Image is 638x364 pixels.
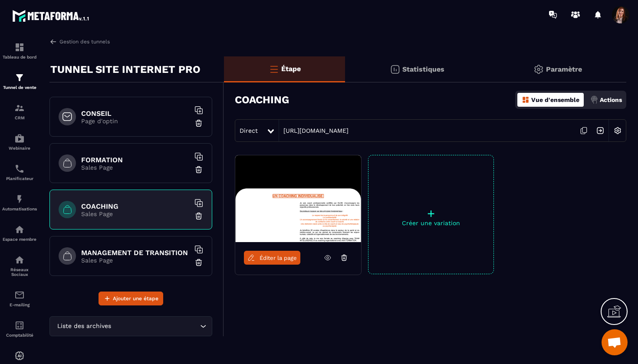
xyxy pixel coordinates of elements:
img: automations [14,133,25,144]
span: Direct [240,127,258,134]
p: Vue d'ensemble [531,96,579,103]
p: Espace membre [2,237,37,242]
p: + [368,207,493,220]
a: accountantaccountantComptabilité [2,314,37,344]
a: Ouvrir le chat [602,329,628,355]
img: social-network [14,255,25,265]
a: [URL][DOMAIN_NAME] [279,127,349,134]
p: Réseaux Sociaux [2,267,37,277]
p: Tunnel de vente [2,85,37,90]
span: Ajouter une étape [113,294,158,303]
input: Search for option [113,321,198,331]
img: formation [14,103,25,113]
img: accountant [14,320,25,331]
img: bars-o.4a397970.svg [269,64,279,74]
p: Sales Page [81,257,190,264]
h6: FORMATION [81,156,190,164]
a: formationformationTableau de bord [2,36,37,66]
p: Page d'optin [81,118,190,125]
h6: CONSEIL [81,109,190,118]
div: Search for option [49,316,212,336]
a: Gestion des tunnels [49,38,110,46]
a: schedulerschedulerPlanificateur [2,157,37,187]
h6: COACHING [81,202,190,210]
img: trash [194,119,203,128]
p: Sales Page [81,164,190,171]
p: Actions [600,96,622,103]
p: Planificateur [2,176,37,181]
p: Sales Page [81,210,190,217]
img: automations [14,351,25,361]
p: Tableau de bord [2,55,37,59]
a: social-networksocial-networkRéseaux Sociaux [2,248,37,283]
p: E-mailing [2,302,37,307]
p: Webinaire [2,146,37,151]
img: setting-w.858f3a88.svg [609,122,626,139]
img: automations [14,224,25,235]
a: emailemailE-mailing [2,283,37,314]
img: formation [14,72,25,83]
a: automationsautomationsEspace membre [2,218,37,248]
img: setting-gr.5f69749f.svg [533,64,544,75]
img: actions.d6e523a2.png [590,96,598,104]
span: Liste des archives [55,321,113,331]
img: trash [194,165,203,174]
h6: MANAGEMENT DE TRANSITION [81,249,190,257]
p: Statistiques [402,65,444,73]
img: trash [194,258,203,267]
a: automationsautomationsWebinaire [2,127,37,157]
img: scheduler [14,164,25,174]
img: automations [14,194,25,204]
img: email [14,290,25,300]
p: Créer une variation [368,220,493,226]
p: Étape [281,65,301,73]
img: dashboard-orange.40269519.svg [522,96,529,104]
a: formationformationCRM [2,96,37,127]
img: image [235,155,361,242]
img: trash [194,212,203,220]
p: CRM [2,115,37,120]
p: Comptabilité [2,333,37,338]
a: formationformationTunnel de vente [2,66,37,96]
img: logo [12,8,90,23]
p: TUNNEL SITE INTERNET PRO [50,61,201,78]
button: Ajouter une étape [99,292,163,305]
img: arrow [49,38,57,46]
p: Automatisations [2,207,37,211]
p: Paramètre [546,65,582,73]
img: formation [14,42,25,52]
img: stats.20deebd0.svg [390,64,400,75]
a: Éditer la page [244,251,300,265]
h3: COACHING [235,94,289,106]
img: arrow-next.bcc2205e.svg [592,122,608,139]
a: automationsautomationsAutomatisations [2,187,37,218]
span: Éditer la page [260,255,297,261]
